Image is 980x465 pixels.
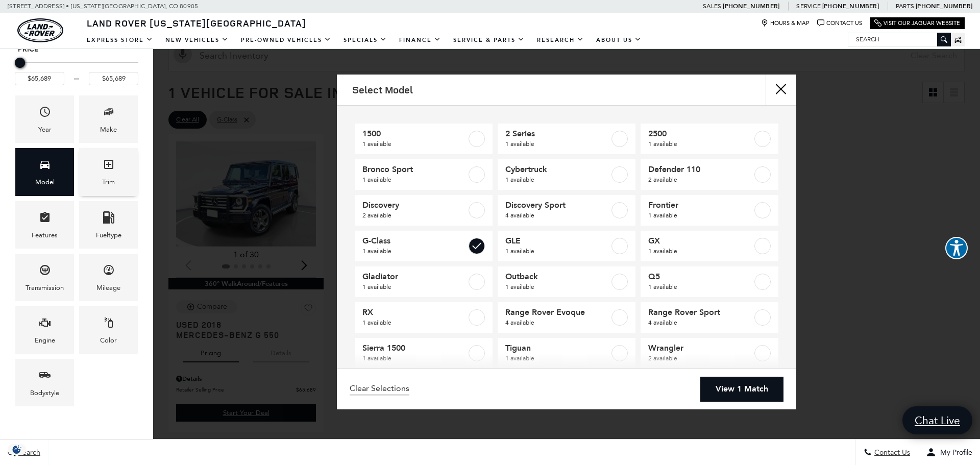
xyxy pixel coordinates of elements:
[945,237,968,259] button: Explore your accessibility options
[362,175,467,185] span: 1 available
[39,366,51,387] span: Bodystyle
[15,306,74,354] div: EngineEngine
[505,317,609,328] span: 4 available
[26,282,64,293] div: Transmission
[648,210,752,221] span: 1 available
[936,448,972,457] span: My Profile
[362,164,467,175] span: Bronco Sport
[505,210,609,221] span: 4 available
[355,266,493,297] a: Gladiator1 available
[648,317,752,328] span: 4 available
[79,201,138,249] div: FueltypeFueltype
[15,148,74,195] div: ModelModel
[38,124,52,135] div: Year
[39,209,51,230] span: Features
[81,31,159,49] a: EXPRESS STORE
[79,95,138,143] div: MakeMake
[362,200,467,210] span: Discovery
[89,72,138,85] input: Maximum
[103,156,115,177] span: Trim
[15,58,25,68] div: Maximum Price
[641,338,778,369] a: Wrangler2 available
[902,406,972,434] a: Chat Live
[362,343,467,353] span: Sierra 1500
[505,175,609,185] span: 1 available
[355,338,493,369] a: Sierra 15001 available
[81,31,648,49] nav: Main Navigation
[498,338,635,369] a: Tiguan1 available
[505,343,609,353] span: Tiguan
[355,159,493,190] a: Bronco Sport1 available
[874,19,960,27] a: Visit Our Jaguar Website
[896,3,914,10] span: Parts
[159,31,235,49] a: New Vehicles
[362,210,467,221] span: 2 available
[96,282,120,293] div: Mileage
[918,439,980,465] button: Open user profile menu
[39,103,51,124] span: Year
[35,335,55,346] div: Engine
[590,31,648,49] a: About Us
[362,307,467,317] span: RX
[648,353,752,363] span: 2 available
[648,246,752,256] span: 1 available
[15,54,138,85] div: Price
[15,72,64,85] input: Minimum
[5,444,29,455] img: Opt-Out Icon
[700,377,783,402] a: View 1 Match
[817,19,862,27] a: Contact Us
[100,124,117,135] div: Make
[916,2,972,10] a: [PHONE_NUMBER]
[362,282,467,292] span: 1 available
[641,302,778,333] a: Range Rover Sport4 available
[498,159,635,190] a: Cybertruck1 available
[766,75,796,105] button: Close
[848,33,950,45] input: Search
[32,230,58,241] div: Features
[8,3,198,10] a: [STREET_ADDRESS] • [US_STATE][GEOGRAPHIC_DATA], CO 80905
[362,139,467,149] span: 1 available
[355,124,493,154] a: 15001 available
[761,19,810,27] a: Hours & Map
[498,302,635,333] a: Range Rover Evoque4 available
[498,195,635,226] a: Discovery Sport4 available
[796,3,820,10] span: Service
[362,353,467,363] span: 1 available
[641,159,778,190] a: Defender 1102 available
[39,314,51,335] span: Engine
[505,200,609,210] span: Discovery Sport
[362,129,467,139] span: 1500
[505,246,609,256] span: 1 available
[648,236,752,246] span: GX
[103,209,115,230] span: Fueltype
[17,18,63,42] img: Land Rover
[355,195,493,226] a: Discovery2 available
[648,307,752,317] span: Range Rover Sport
[15,95,74,143] div: YearYear
[337,31,393,49] a: Specials
[648,175,752,185] span: 2 available
[79,148,138,195] div: TrimTrim
[352,84,413,95] h2: Select Model
[872,448,910,457] span: Contact Us
[87,17,306,29] span: Land Rover [US_STATE][GEOGRAPHIC_DATA]
[648,129,752,139] span: 2500
[648,139,752,149] span: 1 available
[648,272,752,282] span: Q5
[103,314,115,335] span: Color
[703,3,721,10] span: Sales
[362,272,467,282] span: Gladiator
[35,177,55,188] div: Model
[505,164,609,175] span: Cybertruck
[505,353,609,363] span: 1 available
[355,302,493,333] a: RX1 available
[393,31,447,49] a: Finance
[39,156,51,177] span: Model
[30,387,59,399] div: Bodystyle
[945,237,968,261] aside: Accessibility Help Desk
[350,383,409,396] a: Clear Selections
[39,261,51,282] span: Transmission
[648,343,752,353] span: Wrangler
[362,246,467,256] span: 1 available
[81,17,312,29] a: Land Rover [US_STATE][GEOGRAPHIC_DATA]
